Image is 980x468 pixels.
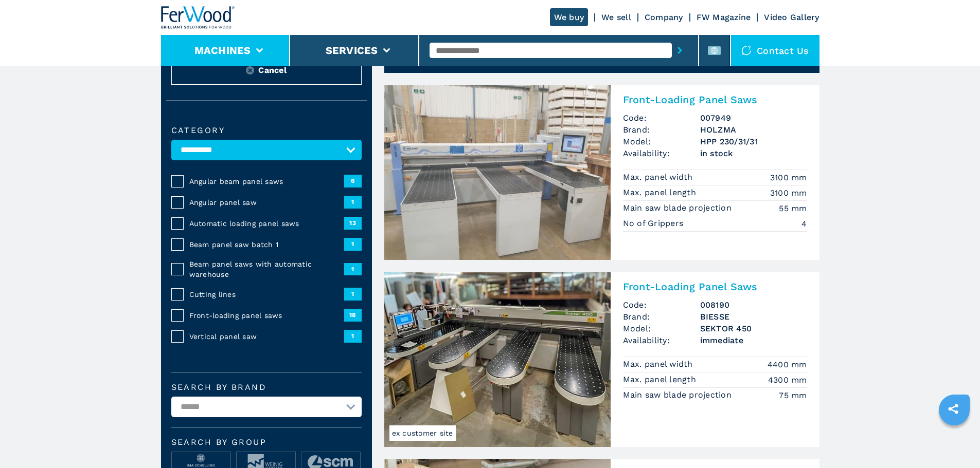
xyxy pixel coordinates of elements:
[623,334,700,346] span: Availability:
[389,425,456,441] span: ex customer site
[189,197,344,208] span: Angular panel saw
[936,422,972,460] iframe: Chat
[189,259,344,279] span: Beam panel saws with automatic warehouse
[171,55,362,85] button: ResetCancel
[700,323,807,334] h3: SEKTOR 450
[700,136,807,147] h3: HPP 230/31/31
[189,310,344,321] span: Front-loading panel saws
[344,217,362,229] span: 13
[768,359,807,370] em: 4400 mm
[741,45,752,55] img: Contact us
[700,124,807,136] h3: HOLZMA
[623,147,700,159] span: Availability:
[344,238,362,250] span: 1
[779,389,807,401] em: 75 mm
[344,175,362,187] span: 6
[344,196,362,208] span: 1
[189,218,344,229] span: Automatic loading panel saws
[645,12,683,22] a: Company
[940,396,966,422] a: sharethis
[246,66,254,74] img: Reset
[258,64,287,76] span: Cancel
[623,124,700,136] span: Brand:
[623,172,696,183] p: Max. panel width
[770,187,807,199] em: 3100 mm
[384,85,611,260] img: Front-Loading Panel Saws HOLZMA HPP 230/31/31
[161,6,235,29] img: Ferwood
[171,383,362,391] label: Search by brand
[189,331,344,342] span: Vertical panel saw
[623,136,700,147] span: Model:
[623,299,700,311] span: Code:
[194,44,251,57] button: Machines
[344,263,362,275] span: 1
[700,299,807,311] h3: 008190
[601,12,631,22] a: We sell
[384,272,611,447] img: Front-Loading Panel Saws BIESSE SEKTOR 450
[700,147,807,159] span: in stock
[344,309,362,321] span: 18
[623,187,699,198] p: Max. panel length
[171,126,362,135] label: Category
[731,35,819,66] div: Contact us
[344,288,362,300] span: 1
[384,272,819,447] a: Front-Loading Panel Saws BIESSE SEKTOR 450ex customer siteFront-Loading Panel SawsCode:008190Bran...
[700,334,807,346] span: immediate
[623,374,699,385] p: Max. panel length
[700,311,807,323] h3: BIESSE
[623,93,807,106] h2: Front-Loading Panel Saws
[672,39,688,62] button: submit-button
[623,359,696,370] p: Max. panel width
[623,323,700,334] span: Model:
[171,438,362,446] span: Search by group
[768,374,807,386] em: 4300 mm
[623,218,686,229] p: No of Grippers
[623,280,807,293] h2: Front-Loading Panel Saws
[550,8,589,26] a: We buy
[189,176,344,186] span: Angular beam panel saws
[700,112,807,124] h3: 007949
[326,44,378,57] button: Services
[189,289,344,299] span: Cutting lines
[623,112,700,124] span: Code:
[764,12,819,22] a: Video Gallery
[384,85,819,260] a: Front-Loading Panel Saws HOLZMA HPP 230/31/31Front-Loading Panel SawsCode:007949Brand:HOLZMAModel...
[189,239,344,250] span: Beam panel saw batch 1
[344,330,362,342] span: 1
[623,389,735,401] p: Main saw blade projection
[623,202,735,214] p: Main saw blade projection
[623,311,700,323] span: Brand:
[801,218,807,230] em: 4
[779,202,807,214] em: 55 mm
[770,172,807,183] em: 3100 mm
[697,12,751,22] a: FW Magazine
